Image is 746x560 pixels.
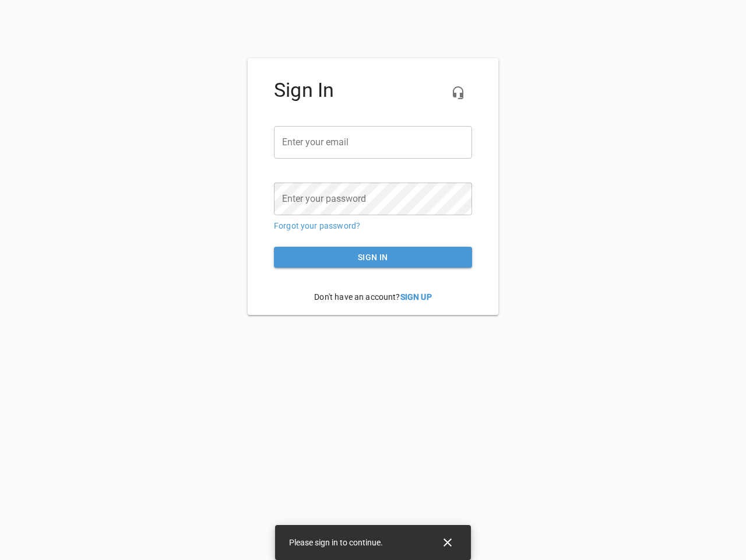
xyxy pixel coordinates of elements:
h4: Sign In [274,79,472,102]
button: Close [434,528,462,556]
a: Sign Up [400,292,432,302]
button: Sign in [274,247,472,268]
a: Forgot your password? [274,221,360,230]
button: Live Chat [444,79,472,107]
span: Please sign in to continue. [289,538,383,547]
span: Sign in [283,250,463,265]
p: Don't have an account? [274,282,472,312]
